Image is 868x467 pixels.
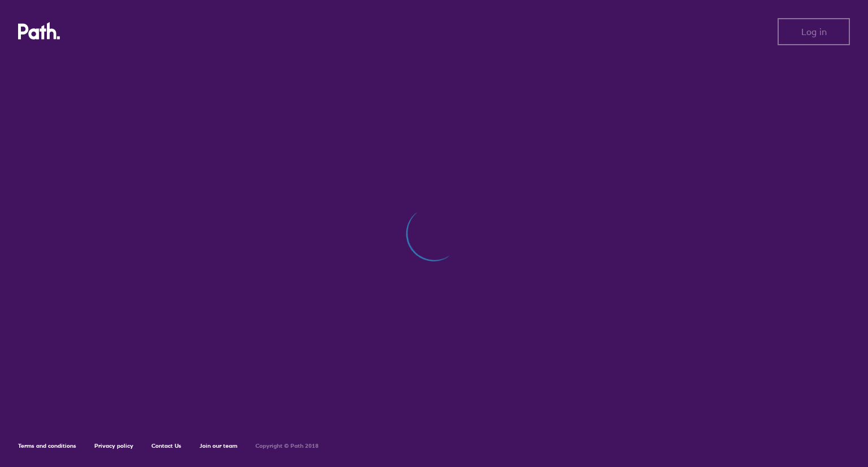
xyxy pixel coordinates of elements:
[801,27,827,37] span: Log in
[199,442,237,449] a: Join our team
[94,442,133,449] a: Privacy policy
[778,18,850,45] button: Log in
[151,442,181,449] a: Contact Us
[18,442,76,449] a: Terms and conditions
[255,443,319,449] h6: Copyright © Path 2018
